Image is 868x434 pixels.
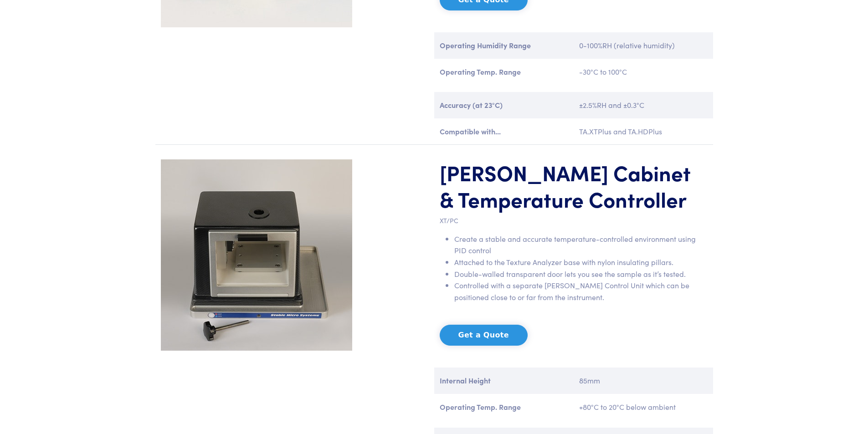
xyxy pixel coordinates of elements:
[440,375,568,387] p: Internal Height
[440,325,528,346] button: Get a Quote
[454,233,708,256] li: Create a stable and accurate temperature-controlled environment using PID control
[440,215,708,225] p: XT/PC
[440,159,708,212] h1: [PERSON_NAME] Cabinet & Temperature Controller
[454,256,708,268] li: Attached to the Texture Analyzer base with nylon insulating pillars.
[579,401,708,413] p: +80°C to 20°C below ambient
[440,401,568,413] p: Operating Temp. Range
[454,280,708,303] li: Controlled with a separate [PERSON_NAME] Control Unit which can be positioned close to or far fro...
[579,99,708,111] p: ±2.5%RH and ±0.3°C
[579,40,708,51] p: 0-100%RH (relative humidity)
[440,126,568,138] p: Compatible with...
[579,126,708,138] p: TA.XTPlus and TA.HDPlus
[440,99,568,111] p: Accuracy (at 23°C)
[161,159,352,351] img: xt-pc-temperature-controlled-peltier-cabinet.jpg
[579,375,708,387] p: 85mm
[579,66,708,78] p: -30°C to 100°C
[454,268,708,280] li: Double-walled transparent door lets you see the sample as it’s tested.
[440,40,568,51] p: Operating Humidity Range
[440,66,568,78] p: Operating Temp. Range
